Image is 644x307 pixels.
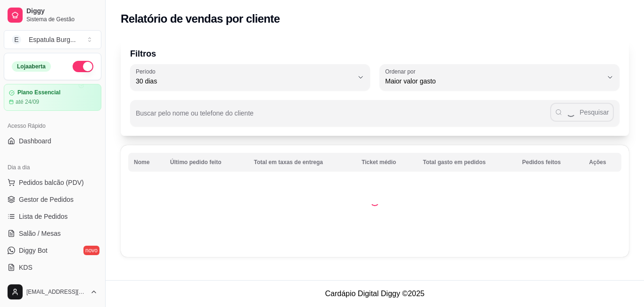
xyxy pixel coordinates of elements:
[19,212,68,221] span: Lista de Pedidos
[19,178,84,187] span: Pedidos balcão (PDV)
[130,47,619,60] p: Filtros
[26,288,86,296] span: [EMAIL_ADDRESS][DOMAIN_NAME]
[130,64,370,91] button: Período30 dias
[19,246,48,255] span: Diggy Bot
[106,280,644,307] footer: Cardápio Digital Diggy © 2025
[26,7,98,16] span: Diggy
[4,4,101,26] a: DiggySistema de Gestão
[385,67,419,75] label: Ordenar por
[16,98,39,106] article: até 24/09
[19,136,51,146] span: Dashboard
[4,281,101,303] button: [EMAIL_ADDRESS][DOMAIN_NAME]
[29,35,76,44] div: Espatula Burg ...
[4,175,101,190] button: Pedidos balcão (PDV)
[4,133,101,149] a: Dashboard
[19,263,33,272] span: KDS
[19,229,61,238] span: Salão / Mesas
[4,192,101,207] a: Gestor de Pedidos
[4,160,101,175] div: Dia a dia
[136,112,550,122] input: Buscar pelo nome ou telefone do cliente
[17,89,60,96] article: Plano Essencial
[26,16,98,23] span: Sistema de Gestão
[12,35,21,44] span: E
[136,76,353,86] span: 30 dias
[4,30,101,49] button: Select a team
[121,11,280,26] h2: Relatório de vendas por cliente
[4,226,101,241] a: Salão / Mesas
[4,209,101,224] a: Lista de Pedidos
[4,84,101,111] a: Plano Essencialaté 24/09
[19,195,74,204] span: Gestor de Pedidos
[370,197,380,206] div: Loading
[12,61,51,72] div: Loja aberta
[4,118,101,133] div: Acesso Rápido
[73,61,93,72] button: Alterar Status
[4,243,101,258] a: Diggy Botnovo
[4,260,101,275] a: KDS
[385,76,603,86] span: Maior valor gasto
[136,67,158,75] label: Período
[380,64,619,91] button: Ordenar porMaior valor gasto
